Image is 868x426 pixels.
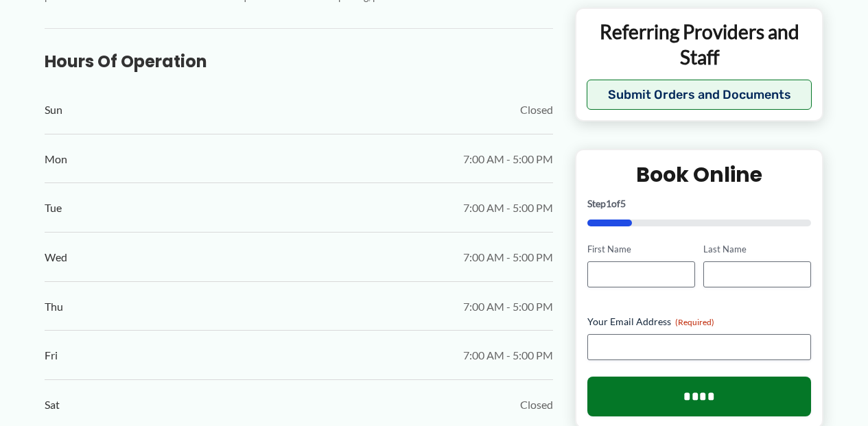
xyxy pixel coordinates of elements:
[45,99,62,120] span: Sun
[463,247,553,268] span: 7:00 AM - 5:00 PM
[45,149,67,169] span: Mon
[587,161,812,188] h2: Book Online
[45,345,58,366] span: Fri
[45,394,60,415] span: Sat
[463,198,553,218] span: 7:00 AM - 5:00 PM
[45,296,63,317] span: Thu
[45,247,67,268] span: Wed
[587,19,812,69] p: Referring Providers and Staff
[520,99,553,120] span: Closed
[606,198,611,209] span: 1
[703,243,811,256] label: Last Name
[587,199,812,209] p: Step of
[463,296,553,317] span: 7:00 AM - 5:00 PM
[620,198,626,209] span: 5
[45,198,62,218] span: Tue
[520,394,553,415] span: Closed
[463,345,553,366] span: 7:00 AM - 5:00 PM
[587,315,812,329] label: Your Email Address
[675,317,714,327] span: (Required)
[463,149,553,169] span: 7:00 AM - 5:00 PM
[587,243,695,256] label: First Name
[45,51,553,72] h3: Hours of Operation
[587,80,812,110] button: Submit Orders and Documents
